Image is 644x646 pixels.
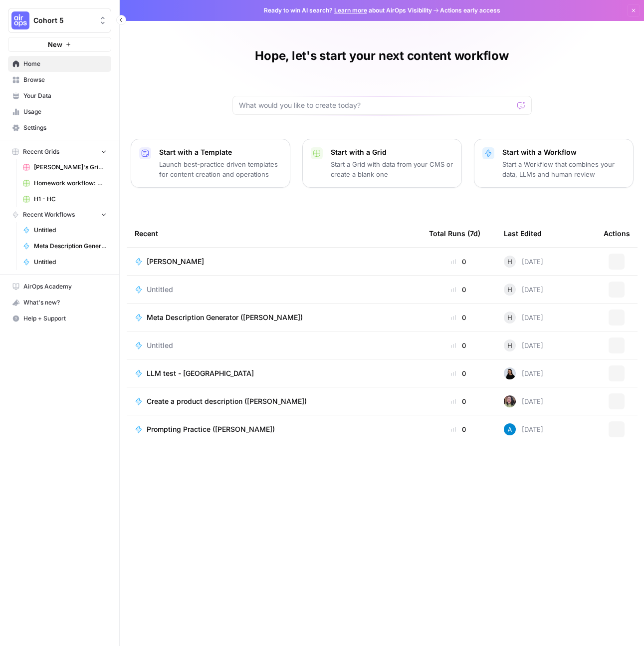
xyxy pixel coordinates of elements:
[302,139,462,188] button: Start with a GridStart a Grid with data from your CMS or create a blank one
[8,279,111,295] a: AirOps Academy
[440,6,500,15] span: Actions early access
[507,257,512,267] span: H
[34,163,107,172] span: [PERSON_NAME]'s Grid: Meta Description
[507,285,512,295] span: H
[18,159,111,175] a: [PERSON_NAME]'s Grid: Meta Description
[23,75,107,84] span: Browse
[8,120,111,136] a: Settings
[504,284,543,296] div: [DATE]
[8,144,111,159] button: Recent Grids
[131,139,290,188] button: Start with a TemplateLaunch best-practice driven templates for content creation and operations
[429,340,488,350] div: 0
[135,313,413,323] a: Meta Description Generator ([PERSON_NAME])
[18,238,111,254] a: Meta Description Generator ([PERSON_NAME])
[507,340,512,350] span: H
[331,159,453,179] p: Start a Grid with data from your CMS or create a blank one
[8,295,111,310] div: What's new?
[34,195,107,204] span: H1 - HC
[239,100,513,110] input: What would you like to create today?
[331,147,453,157] p: Start with a Grid
[429,396,488,406] div: 0
[8,104,111,120] a: Usage
[34,242,107,251] span: Meta Description Generator ([PERSON_NAME])
[8,295,111,311] button: What's new?
[135,257,413,267] a: [PERSON_NAME]
[604,220,630,247] div: Actions
[135,220,413,247] div: Recent
[33,15,94,25] span: Cohort 5
[23,314,107,323] span: Help + Support
[147,285,173,295] span: Untitled
[8,311,111,326] button: Help + Support
[147,424,275,434] span: Prompting Practice ([PERSON_NAME])
[23,282,107,291] span: AirOps Academy
[11,11,29,29] img: Cohort 5 Logo
[135,368,413,378] a: LLM test - [GEOGRAPHIC_DATA]
[334,6,367,14] a: Learn more
[18,254,111,270] a: Untitled
[34,258,107,267] span: Untitled
[264,6,432,15] span: Ready to win AI search? about AirOps Visibility
[8,207,111,222] button: Recent Workflows
[135,285,413,295] a: Untitled
[502,159,625,179] p: Start a Workflow that combines your data, LLMs and human review
[147,257,204,267] span: [PERSON_NAME]
[429,285,488,295] div: 0
[135,340,413,350] a: Untitled
[504,339,543,351] div: [DATE]
[147,396,307,406] span: Create a product description ([PERSON_NAME])
[474,139,634,188] button: Start with a WorkflowStart a Workflow that combines your data, LLMs and human review
[159,147,282,157] p: Start with a Template
[502,147,625,157] p: Start with a Workflow
[504,367,516,379] img: vio31xwqbzqwqde1387k1bp3keqw
[18,222,111,238] a: Untitled
[23,59,107,68] span: Home
[8,72,111,88] a: Browse
[504,367,543,379] div: [DATE]
[429,424,488,434] div: 0
[135,424,413,434] a: Prompting Practice ([PERSON_NAME])
[504,423,516,435] img: o3cqybgnmipr355j8nz4zpq1mc6x
[507,313,512,323] span: H
[23,123,107,132] span: Settings
[23,210,75,219] span: Recent Workflows
[8,56,111,72] a: Home
[8,88,111,104] a: Your Data
[255,48,508,64] h1: Hope, let's start your next content workflow
[18,191,111,207] a: H1 - HC
[18,175,111,191] a: Homework workflow: Meta Description ([GEOGRAPHIC_DATA]) Grid
[429,257,488,267] div: 0
[429,313,488,323] div: 0
[48,39,62,49] span: New
[504,423,543,435] div: [DATE]
[34,179,107,188] span: Homework workflow: Meta Description ([GEOGRAPHIC_DATA]) Grid
[504,395,543,407] div: [DATE]
[147,340,173,350] span: Untitled
[8,37,111,52] button: New
[159,159,282,179] p: Launch best-practice driven templates for content creation and operations
[23,147,59,156] span: Recent Grids
[504,256,543,268] div: [DATE]
[8,8,111,33] button: Workspace: Cohort 5
[23,91,107,100] span: Your Data
[23,107,107,116] span: Usage
[504,312,543,323] div: [DATE]
[135,396,413,406] a: Create a product description ([PERSON_NAME])
[429,368,488,378] div: 0
[504,220,542,247] div: Last Edited
[34,226,107,235] span: Untitled
[429,220,480,247] div: Total Runs (7d)
[504,395,516,407] img: e6jku8bei7w65twbz9tngar3gsjq
[147,368,254,378] span: LLM test - [GEOGRAPHIC_DATA]
[147,313,303,323] span: Meta Description Generator ([PERSON_NAME])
